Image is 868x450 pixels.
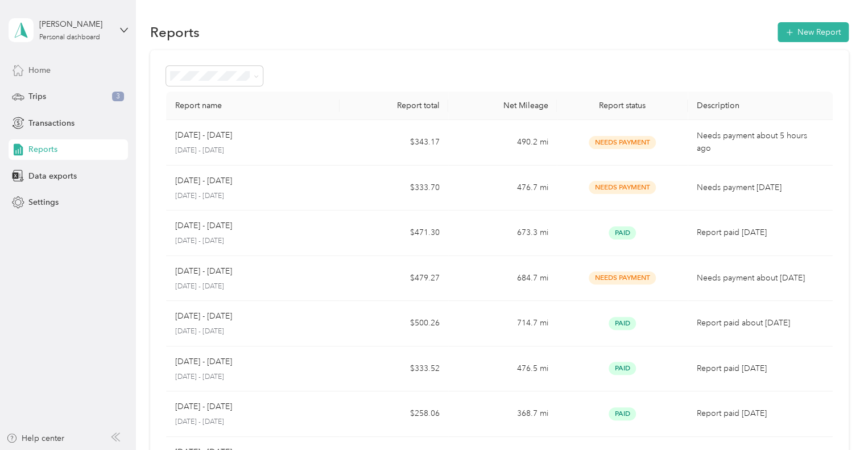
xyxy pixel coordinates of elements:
iframe: Everlance-gr Chat Button Frame [804,386,868,450]
span: Paid [609,226,636,240]
p: [DATE] - [DATE] [175,220,232,232]
span: Needs Payment [589,271,656,284]
p: [DATE] - [DATE] [175,310,232,323]
p: [DATE] - [DATE] [175,129,232,142]
span: Settings [28,196,59,208]
p: Report paid [DATE] [697,226,824,239]
p: Report paid about [DATE] [697,317,824,329]
p: [DATE] - [DATE] [175,372,331,382]
td: $333.70 [340,166,448,211]
td: $471.30 [340,210,448,256]
td: 368.7 mi [448,391,557,437]
span: Data exports [28,170,77,182]
td: 684.7 mi [448,256,557,302]
th: Report name [166,92,340,120]
td: $258.06 [340,391,448,437]
td: $500.26 [340,301,448,346]
td: $333.52 [340,346,448,392]
td: 476.5 mi [448,346,557,392]
p: Report paid [DATE] [697,362,824,375]
span: Home [28,64,51,76]
span: Paid [609,362,636,375]
span: Transactions [28,117,75,129]
div: [PERSON_NAME] [39,18,110,30]
td: 714.7 mi [448,301,557,346]
p: [DATE] - [DATE] [175,356,232,368]
th: Report total [340,92,448,120]
p: Needs payment about [DATE] [697,272,824,284]
h1: Reports [150,26,200,38]
td: 490.2 mi [448,120,557,166]
p: [DATE] - [DATE] [175,282,331,292]
p: [DATE] - [DATE] [175,401,232,413]
p: Needs payment [DATE] [697,181,824,194]
p: [DATE] - [DATE] [175,265,232,278]
button: New Report [778,22,849,42]
div: Report status [566,101,678,110]
span: 3 [112,92,124,102]
td: $343.17 [340,120,448,166]
p: [DATE] - [DATE] [175,175,232,187]
p: [DATE] - [DATE] [175,146,331,156]
p: [DATE] - [DATE] [175,327,331,337]
button: Help center [6,432,64,444]
td: 476.7 mi [448,166,557,211]
span: Paid [609,317,636,330]
td: $479.27 [340,256,448,302]
th: Description [688,92,833,120]
span: Needs Payment [589,181,656,194]
p: Needs payment about 5 hours ago [697,130,824,155]
span: Trips [28,90,46,102]
td: 673.3 mi [448,210,557,256]
span: Reports [28,143,57,155]
p: [DATE] - [DATE] [175,236,331,246]
span: Needs Payment [589,136,656,149]
p: [DATE] - [DATE] [175,417,331,427]
p: Report paid [DATE] [697,407,824,420]
p: [DATE] - [DATE] [175,191,331,201]
span: Paid [609,407,636,420]
div: Personal dashboard [39,34,100,41]
th: Net Mileage [448,92,557,120]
